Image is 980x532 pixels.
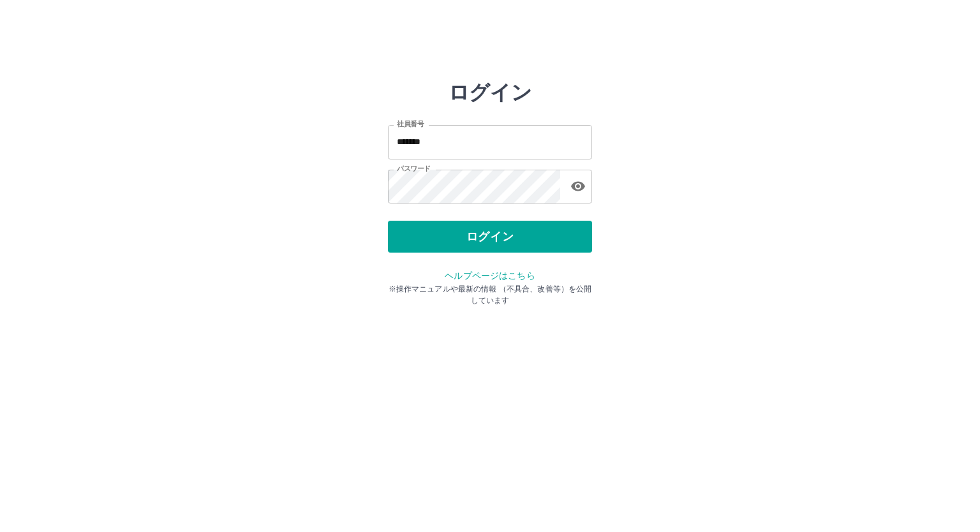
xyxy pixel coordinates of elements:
h2: ログイン [449,80,532,105]
a: ヘルプページはこちら [445,270,535,281]
label: パスワード [397,164,431,174]
p: ※操作マニュアルや最新の情報 （不具合、改善等）を公開しています [388,283,592,306]
label: 社員番号 [397,119,424,129]
button: ログイン [388,221,592,253]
